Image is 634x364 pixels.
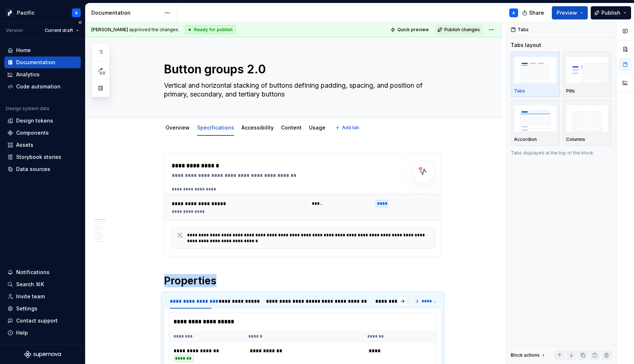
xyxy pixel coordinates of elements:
img: placeholder [566,105,609,132]
div: Ready for publish [185,25,236,34]
svg: Supernova Logo [24,351,61,358]
div: Data sources [16,165,50,173]
div: Version [6,28,23,33]
button: Collapse sidebar [75,17,85,28]
a: Usage [309,124,325,131]
span: [PERSON_NAME] [91,27,128,32]
img: placeholder [566,57,609,83]
div: Notifications [16,269,50,276]
div: Documentation [16,59,55,66]
a: Assets [4,139,81,151]
button: Publish [591,6,631,19]
button: placeholderPills [563,52,612,97]
div: Components [16,129,49,136]
div: Analytics [16,71,40,78]
div: A [512,10,515,16]
button: Search ⌘K [4,279,81,290]
span: approved the changes. [91,27,179,33]
div: Design system data [6,106,49,112]
a: Documentation [4,57,81,68]
a: Invite team [4,291,81,302]
div: Code automation [16,83,61,90]
button: PacificA [1,5,84,21]
a: Data sources [4,163,81,175]
p: Pills [566,88,575,94]
div: Content [278,120,305,135]
button: Add tab [333,123,362,133]
div: Contact support [16,317,58,324]
div: Pacific [17,9,34,17]
a: Accessibility [241,124,274,131]
h1: Properties [164,274,441,287]
button: Publish changes [435,25,483,35]
div: Storybook stories [16,153,61,161]
span: Publish changes [444,27,480,33]
button: Quick preview [388,25,432,35]
a: Components [4,127,81,139]
img: placeholder [514,105,557,132]
div: A [75,10,78,16]
div: Help [16,329,28,336]
p: Columns [566,136,585,142]
button: Share [518,6,549,19]
div: Block actions [511,352,540,358]
button: Preview [552,6,588,19]
span: 68 [98,70,106,76]
div: Settings [16,305,37,312]
textarea: Vertical and horizontal stacking of buttons defining padding, spacing, and position of primary, s... [163,80,440,100]
div: Specifications [194,120,237,135]
textarea: Button groups 2.0 [163,61,440,78]
img: placeholder [514,57,557,83]
p: Tabs [514,88,525,94]
div: Accessibility [238,120,277,135]
div: Home [16,47,31,54]
span: Publish [601,9,620,17]
p: Tabs displayed at the top of the block. [511,150,612,156]
button: Current draft [41,25,82,36]
button: placeholderTabs [511,52,560,97]
a: Storybook stories [4,151,81,163]
div: Documentation [91,9,161,17]
span: Quick preview [397,27,429,33]
div: Block actions [511,350,546,360]
div: Usage [306,120,328,135]
a: Overview [165,124,190,131]
div: Overview [163,120,193,135]
a: Code automation [4,81,81,92]
a: Settings [4,303,81,314]
div: Invite team [16,293,45,300]
div: Tabs layout [511,41,541,49]
span: Share [529,9,544,17]
span: Add tab [342,125,359,131]
button: placeholderColumns [563,100,612,146]
span: Preview [557,9,577,17]
button: Contact support [4,315,81,327]
button: Notifications [4,266,81,278]
a: Specifications [197,124,234,131]
a: Analytics [4,69,81,80]
a: Content [281,124,302,131]
div: Design tokens [16,117,53,124]
p: Accordion [514,136,537,142]
button: placeholderAccordion [511,100,560,146]
button: Help [4,327,81,339]
img: 8d0dbd7b-a897-4c39-8ca0-62fbda938e11.png [5,8,14,17]
span: Current draft [45,28,73,33]
a: Home [4,44,81,56]
div: Search ⌘K [16,281,44,288]
a: Design tokens [4,115,81,127]
div: Assets [16,141,33,149]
